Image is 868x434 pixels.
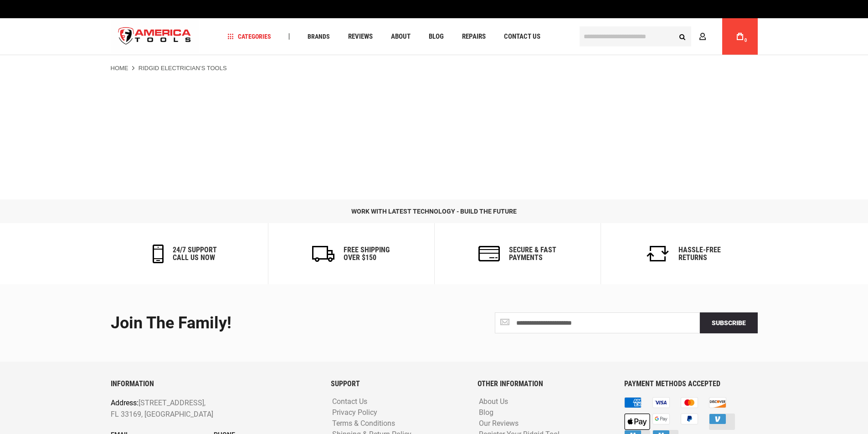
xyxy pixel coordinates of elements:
[111,20,199,54] img: America Tools
[478,380,611,388] h6: OTHER INFORMATION
[462,33,486,40] span: Repairs
[344,31,377,43] a: Reviews
[477,398,510,406] a: About Us
[111,64,128,72] a: Home
[429,33,444,40] span: Blog
[425,31,448,43] a: Blog
[477,408,496,417] a: Blog
[308,33,330,40] span: Brands
[624,380,757,388] h6: PAYMENT METHODS ACCEPTED
[745,38,747,43] span: 0
[111,380,317,388] h6: INFORMATION
[678,246,721,262] h6: Hassle-Free Returns
[348,33,373,40] span: Reviews
[477,419,521,428] a: Our Reviews
[458,31,490,43] a: Repairs
[731,18,749,55] a: 0
[500,31,544,43] a: Contact Us
[227,33,271,40] span: Categories
[223,31,275,43] a: Categories
[331,380,464,388] h6: SUPPORT
[173,246,217,262] h6: 24/7 support call us now
[111,20,199,54] a: store logo
[330,419,397,428] a: Terms & Conditions
[344,246,390,262] h6: Free Shipping Over $150
[674,28,691,45] button: Search
[111,398,139,407] span: Address:
[700,312,758,333] button: Subscribe
[509,246,556,262] h6: secure & fast payments
[111,397,276,420] p: [STREET_ADDRESS], FL 33169, [GEOGRAPHIC_DATA]
[303,31,334,43] a: Brands
[391,33,411,40] span: About
[330,408,380,417] a: Privacy Policy
[504,33,540,40] span: Contact Us
[387,31,415,43] a: About
[330,398,370,406] a: Contact Us
[712,319,746,327] span: Subscribe
[139,65,227,71] strong: RIDGID Electrician’s Tools
[111,314,427,332] div: Join the Family!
